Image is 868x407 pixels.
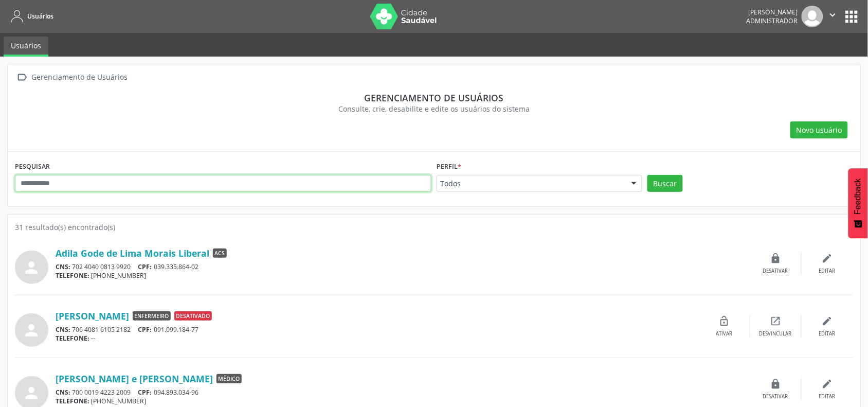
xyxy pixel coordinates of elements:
div: Editar [819,393,836,400]
span: CPF: [138,325,152,334]
i: edit [822,253,833,264]
div: 702 4040 0813 9920 039.335.864-02 [56,262,750,271]
div: [PHONE_NUMBER] [56,271,750,280]
a: Adila Gode de Lima Morais Liberal [56,247,209,259]
span: Novo usuário [797,125,842,135]
div: [PHONE_NUMBER] [56,397,750,405]
div: 31 resultado(s) encontrado(s) [15,222,853,233]
span: Enfermeiro [133,311,171,321]
span: TELEFONE: [56,271,89,280]
span: Todos [440,179,621,189]
div: 706 4081 6105 2182 091.099.184-77 [56,325,699,334]
img: img [802,6,823,27]
div: Gerenciamento de Usuários [30,70,130,85]
a: Usuários [4,37,48,57]
a: [PERSON_NAME] [56,310,129,322]
a: Usuários [7,8,53,25]
i: person [23,321,41,340]
span: Feedback [854,179,863,215]
button: Novo usuário [790,121,848,139]
div: Desvincular [759,330,792,338]
span: Usuários [27,12,53,21]
div: Gerenciamento de usuários [22,92,846,103]
div: -- [56,334,699,343]
i: lock [770,253,782,264]
a: [PERSON_NAME] e [PERSON_NAME] [56,373,213,384]
button: Feedback - Mostrar pesquisa [848,168,868,238]
label: Perfil [437,159,461,175]
span: CNS: [56,325,70,334]
i: person [23,258,41,277]
button: apps [843,8,861,26]
span: Médico [216,374,242,383]
i: open_in_new [770,315,782,327]
div: 700 0019 4223 2009 094.893.034-96 [56,388,750,397]
i:  [827,9,839,21]
span: TELEFONE: [56,334,89,343]
button:  [823,6,843,27]
div: Editar [819,330,836,338]
i:  [15,70,30,85]
span: Administrador [747,16,798,25]
span: CPF: [138,262,152,271]
span: Desativado [174,311,212,321]
i: lock [770,378,782,390]
div: Editar [819,268,836,275]
div: Consulte, crie, desabilite e edite os usuários do sistema [22,103,846,114]
label: PESQUISAR [15,159,50,175]
span: CPF: [138,388,152,397]
i: lock_open [719,315,730,327]
button: Buscar [647,175,683,192]
span: CNS: [56,388,70,397]
div: [PERSON_NAME] [747,8,798,16]
span: ACS [213,249,227,258]
div: Desativar [763,268,788,275]
div: Desativar [763,393,788,400]
i: edit [822,315,833,327]
span: TELEFONE: [56,397,89,405]
i: edit [822,378,833,390]
span: CNS: [56,262,70,271]
div: Ativar [716,330,733,338]
a:  Gerenciamento de Usuários [15,70,130,85]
